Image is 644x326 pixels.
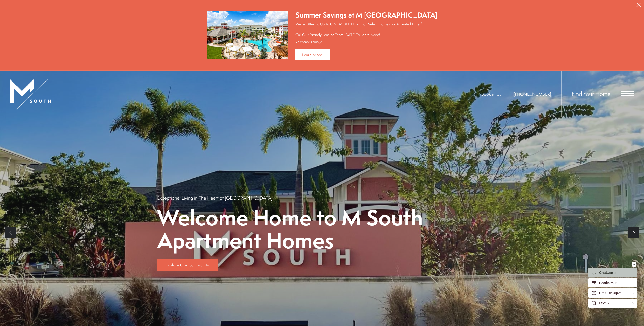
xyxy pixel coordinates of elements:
[295,49,330,60] a: Learn More!
[628,227,639,238] a: Next
[514,91,551,97] a: Call Us at 813-570-8014
[157,194,272,201] p: Exceptional Living in The Heart of [GEOGRAPHIC_DATA]
[157,206,487,252] p: Welcome Home to M South Apartment Homes
[5,227,16,238] a: Previous
[295,40,437,44] div: Restrictions Apply!
[295,10,437,20] div: Summer Savings at M [GEOGRAPHIC_DATA]
[295,21,437,37] p: We're Offering Up To ONE MONTH FREE on Select Homes For A Limited Time!* Call Our Friendly Leasin...
[572,90,610,98] a: Find Your Home
[207,11,288,59] img: Summer Savings at M South Apartments
[621,91,634,96] button: Open Menu
[514,91,551,97] span: [PHONE_NUMBER]
[481,91,503,97] a: Book a Tour
[157,259,218,271] a: Explore Our Community
[166,262,209,268] span: Explore Our Community
[10,79,51,110] img: MSouth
